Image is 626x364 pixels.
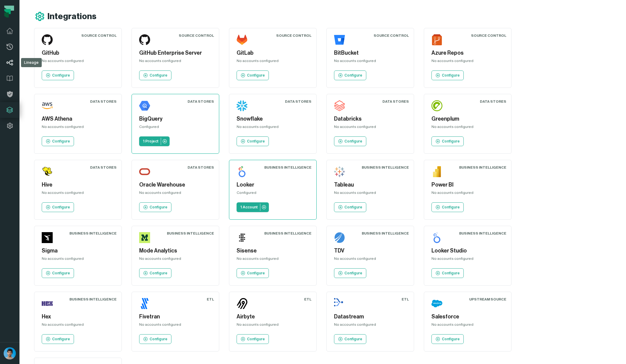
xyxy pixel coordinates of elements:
[139,49,212,57] h5: GitHub Enterprise Server
[237,298,248,309] img: Airbyte
[42,298,53,309] img: Hex
[334,268,366,278] a: Configure
[431,49,504,57] h5: Azure Repos
[237,58,309,66] div: No accounts configured
[139,58,212,66] div: No accounts configured
[42,124,114,132] div: No accounts configured
[334,256,406,263] div: No accounts configured
[442,205,460,210] p: Configure
[431,232,442,243] img: Looker Studio
[480,99,506,104] div: Data Stores
[334,100,345,111] img: Databricks
[139,232,150,243] img: Mode Analytics
[139,166,150,177] img: Oracle Warehouse
[207,297,214,302] div: ETL
[334,49,406,57] h5: BitBucket
[52,139,70,144] p: Configure
[459,231,506,236] div: Business Intelligence
[42,256,114,263] div: No accounts configured
[42,34,53,45] img: GitHub
[471,33,506,38] div: Source Control
[362,165,409,170] div: Business Intelligence
[264,231,311,236] div: Business Intelligence
[139,100,150,111] img: BigQuery
[188,165,214,170] div: Data Stores
[139,181,212,189] h5: Oracle Warehouse
[431,115,504,123] h5: Greenplum
[431,313,504,321] h5: Salesforce
[431,100,442,111] img: Greenplum
[237,268,269,278] a: Configure
[90,165,117,170] div: Data Stores
[237,136,269,146] a: Configure
[247,271,265,276] p: Configure
[42,202,74,212] a: Configure
[237,34,248,45] img: GitLab
[42,268,74,278] a: Configure
[431,70,464,80] a: Configure
[139,322,212,329] div: No accounts configured
[344,73,362,78] p: Configure
[431,202,464,212] a: Configure
[139,115,212,123] h5: BigQuery
[42,247,114,255] h5: Sigma
[431,58,504,66] div: No accounts configured
[149,73,167,78] p: Configure
[334,181,406,189] h5: Tableau
[139,34,150,45] img: GitHub Enterprise Server
[240,205,258,210] p: 1 Account
[334,298,345,309] img: Datastream
[52,73,70,78] p: Configure
[442,271,460,276] p: Configure
[431,334,464,344] a: Configure
[431,34,442,45] img: Azure Repos
[42,322,114,329] div: No accounts configured
[42,313,114,321] h5: Hex
[334,232,345,243] img: TDV
[42,136,74,146] a: Configure
[237,181,309,189] h5: Looker
[90,99,117,104] div: Data Stores
[237,232,248,243] img: Sisense
[431,166,442,177] img: Power BI
[237,115,309,123] h5: Snowflake
[334,190,406,197] div: No accounts configured
[143,139,158,144] p: 1 Project
[304,297,311,302] div: ETL
[431,322,504,329] div: No accounts configured
[334,115,406,123] h5: Databricks
[52,205,70,210] p: Configure
[52,271,70,276] p: Configure
[139,202,171,212] a: Configure
[382,99,409,104] div: Data Stores
[237,334,269,344] a: Configure
[237,100,248,111] img: Snowflake
[344,271,362,276] p: Configure
[237,70,269,80] a: Configure
[237,247,309,255] h5: Sisense
[139,124,212,132] div: Configured
[237,166,248,177] img: Looker
[237,202,269,212] a: 1 Account
[334,58,406,66] div: No accounts configured
[42,49,114,57] h5: GitHub
[334,313,406,321] h5: Datastream
[431,190,504,197] div: No accounts configured
[247,337,265,342] p: Configure
[42,232,53,243] img: Sigma
[69,297,117,302] div: Business Intelligence
[42,181,114,189] h5: Hive
[42,190,114,197] div: No accounts configured
[285,99,311,104] div: Data Stores
[344,139,362,144] p: Configure
[334,334,366,344] a: Configure
[344,205,362,210] p: Configure
[334,247,406,255] h5: TDV
[139,190,212,197] div: No accounts configured
[42,115,114,123] h5: AWS Athena
[431,181,504,189] h5: Power BI
[149,271,167,276] p: Configure
[81,33,117,38] div: Source Control
[237,313,309,321] h5: Airbyte
[334,202,366,212] a: Configure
